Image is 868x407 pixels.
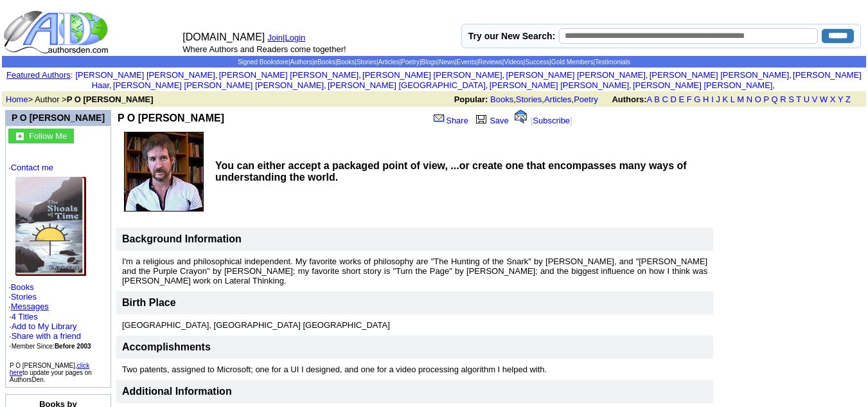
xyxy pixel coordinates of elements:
[67,95,154,104] b: P O [PERSON_NAME]
[716,95,720,104] a: J
[612,95,646,104] b: Authors:
[113,80,324,90] a: [PERSON_NAME] [PERSON_NAME] [PERSON_NAME]
[796,95,801,104] a: T
[504,72,506,79] font: i
[314,59,335,66] a: eBooks
[570,116,572,125] font: ]
[474,113,488,123] img: library.gif
[182,32,265,42] font: [DOMAIN_NAME]
[544,95,572,104] a: Articles
[11,302,49,311] a: Messages
[737,95,744,104] a: M
[804,95,810,104] a: U
[10,362,89,376] a: click here
[12,331,81,341] a: Share with a friend
[122,257,707,285] font: I'm a religious and philosophical independent. My favorite works of philosophy are "The Hunting o...
[551,59,594,66] a: Gold Members
[662,95,668,104] a: C
[122,297,176,308] font: Birth Place
[11,163,53,172] a: Contact me
[29,131,67,141] font: Follow Me
[648,72,649,79] font: i
[468,31,555,41] label: Try our New Search:
[6,70,73,80] font: :
[792,72,793,79] font: i
[647,95,652,104] a: A
[434,113,445,123] img: share_page.gif
[755,95,761,104] a: O
[290,59,312,66] a: Authors
[830,95,836,104] a: X
[8,163,108,351] font: · · ·
[9,321,81,350] font: · · ·
[504,59,523,66] a: Videos
[328,80,486,90] a: [PERSON_NAME] [GEOGRAPHIC_DATA]
[238,59,630,66] span: | | | | | | | | | | | | | |
[454,95,862,104] font: , , ,
[703,95,709,104] a: H
[439,59,455,66] a: News
[694,95,700,104] a: G
[55,343,91,350] b: Before 2003
[687,95,692,104] a: F
[533,116,570,125] a: Subscribe
[12,113,105,123] a: P O [PERSON_NAME]
[454,95,488,104] b: Popular:
[11,292,37,302] a: Stories
[780,95,786,104] a: R
[217,72,218,79] font: i
[267,33,283,42] a: Join
[670,95,676,104] a: D
[421,59,438,66] a: Blogs
[574,95,598,104] a: Poetry
[531,116,533,125] font: [
[846,95,851,104] a: Z
[3,10,111,55] img: logo_ad.gif
[361,72,362,79] font: i
[122,386,232,397] font: Additional Information
[6,95,28,104] a: Home
[490,95,513,104] a: Books
[775,82,776,89] font: i
[650,70,789,80] a: [PERSON_NAME] [PERSON_NAME]
[525,59,549,66] a: Success
[16,132,24,140] img: gc.jpg
[75,70,862,90] font: , , , , , , , , , ,
[118,113,224,123] b: P O [PERSON_NAME]
[285,33,306,42] a: Login
[357,59,376,66] a: Stories
[238,59,288,66] a: Signed Bookstore
[112,82,113,89] font: i
[788,95,794,104] a: S
[92,70,862,90] a: [PERSON_NAME] Haar
[6,95,154,104] font: > Author >
[763,95,768,104] a: P
[711,95,714,104] a: I
[9,312,91,350] font: ·
[182,44,346,54] font: Where Authors and Readers come together!
[362,70,502,80] a: [PERSON_NAME] [PERSON_NAME]
[633,80,772,90] a: [PERSON_NAME] [PERSON_NAME]
[516,95,542,104] a: Stories
[812,95,818,104] a: V
[124,132,204,212] img: 8856.jpg
[15,177,86,276] img: 7010.gif
[478,59,502,66] a: Reviews
[488,82,489,89] font: i
[219,70,359,80] a: [PERSON_NAME] [PERSON_NAME]
[29,130,67,141] a: Follow Me
[12,321,77,331] a: Add to My Library
[515,110,527,123] img: alert.gif
[490,80,629,90] a: [PERSON_NAME] [PERSON_NAME]
[122,365,547,374] font: Two patents, assigned to Microsoft; one for a UI I designed, and one for a video processing algor...
[457,59,477,66] a: Events
[12,312,38,321] a: 4 Titles
[731,95,735,104] a: L
[473,116,509,125] a: Save
[122,341,211,352] font: Accomplishments
[595,59,630,66] a: Testimonials
[378,59,400,66] a: Articles
[506,70,645,80] a: [PERSON_NAME] [PERSON_NAME]
[654,95,660,104] a: B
